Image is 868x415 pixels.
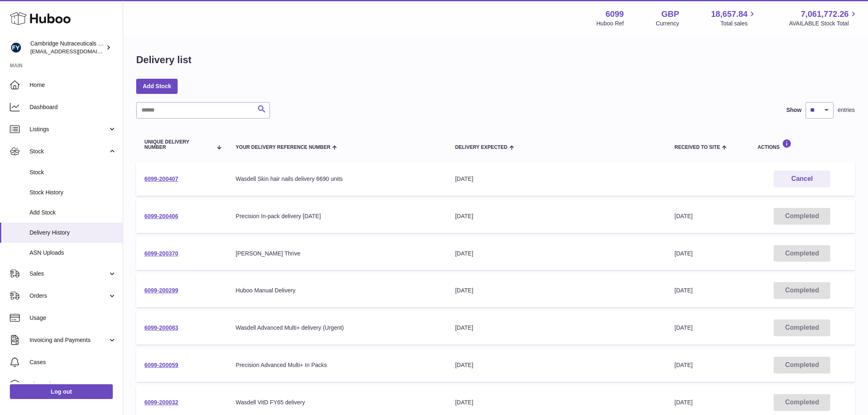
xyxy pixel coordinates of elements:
[236,145,331,150] span: Your Delivery Reference Number
[30,103,116,111] span: Dashboard
[774,171,830,187] button: Cancel
[236,287,439,294] div: Huboo Manual Delivery
[455,145,507,150] span: Delivery Expected
[236,212,439,220] div: Precision In-pack delivery [DATE]
[455,361,658,369] div: [DATE]
[30,189,116,196] span: Stock History
[144,362,178,368] a: 6099-200059
[144,399,178,406] a: 6099-200032
[786,106,802,114] label: Show
[30,358,116,366] span: Cases
[144,250,178,257] a: 6099-200370
[30,125,108,133] span: Listings
[455,324,658,332] div: [DATE]
[236,324,439,332] div: Wasdell Advanced Multi+ delivery (Urgent)
[656,20,679,27] div: Currency
[136,79,178,93] a: Add Stock
[455,287,658,294] div: [DATE]
[455,250,658,258] div: [DATE]
[30,314,116,322] span: Usage
[674,213,692,219] span: [DATE]
[136,53,192,66] h1: Delivery list
[789,9,858,27] a: 7,061,772.26 AVAILABLE Stock Total
[801,9,849,20] span: 7,061,772.26
[596,20,624,27] div: Huboo Ref
[144,213,178,219] a: 6099-200406
[30,292,108,300] span: Orders
[30,209,116,217] span: Add Stock
[144,324,178,331] a: 6099-200083
[711,9,757,27] a: 18,657.84 Total sales
[144,176,178,182] a: 6099-200407
[758,139,847,150] div: Actions
[661,9,679,20] strong: GBP
[10,384,113,399] a: Log out
[30,148,108,155] span: Stock
[720,20,757,27] span: Total sales
[838,106,855,114] span: entries
[30,81,116,89] span: Home
[236,361,439,369] div: Precision Advanced Multi+ In Packs
[144,139,212,150] span: Unique Delivery Number
[674,399,692,406] span: [DATE]
[30,169,116,176] span: Stock
[10,41,22,54] img: huboo@camnutra.com
[455,399,658,406] div: [DATE]
[674,250,692,257] span: [DATE]
[236,175,439,183] div: Wasdell Skin hair nails delivery 6690 units
[30,229,116,237] span: Delivery History
[674,324,692,331] span: [DATE]
[236,250,439,258] div: [PERSON_NAME] Thrive
[30,249,116,257] span: ASN Uploads
[711,9,747,20] span: 18,657.84
[30,381,116,388] span: Channels
[674,145,720,150] span: Received to Site
[30,336,108,344] span: Invoicing and Payments
[674,362,692,368] span: [DATE]
[144,287,178,294] a: 6099-200299
[30,40,104,55] div: Cambridge Nutraceuticals Ltd
[30,48,121,55] span: [EMAIL_ADDRESS][DOMAIN_NAME]
[30,270,108,278] span: Sales
[455,212,658,220] div: [DATE]
[455,175,658,183] div: [DATE]
[789,20,858,27] span: AVAILABLE Stock Total
[605,9,624,20] strong: 6099
[236,399,439,406] div: Wasdell VitD FY65 delivery
[674,287,692,294] span: [DATE]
